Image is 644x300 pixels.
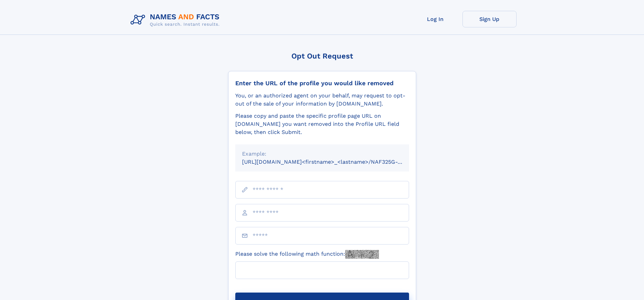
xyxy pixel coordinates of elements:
[235,112,409,136] div: Please copy and paste the specific profile page URL on [DOMAIN_NAME] you want removed into the Pr...
[235,79,409,87] div: Enter the URL of the profile you would like removed
[242,159,422,165] small: [URL][DOMAIN_NAME]<firstname>_<lastname>/NAF325G-xxxxxxxx
[228,52,416,60] div: Opt Out Request
[235,250,379,259] label: Please solve the following math function:
[128,11,225,29] img: Logo Names and Facts
[242,150,402,158] div: Example:
[462,11,517,27] a: Sign Up
[408,11,462,27] a: Log In
[235,92,409,108] div: You, or an authorized agent on your behalf, may request to opt-out of the sale of your informatio...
